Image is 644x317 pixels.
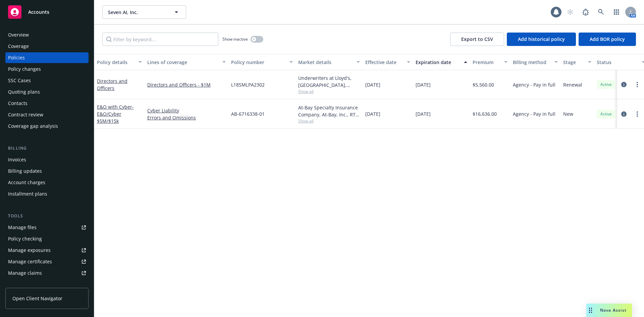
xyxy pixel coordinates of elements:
[5,145,89,152] div: Billing
[5,279,89,290] a: Manage BORs
[8,109,43,120] div: Contract review
[97,59,135,66] div: Policy details
[365,59,403,66] div: Effective date
[28,9,49,15] span: Accounts
[231,59,285,66] div: Policy number
[5,41,89,52] a: Coverage
[5,166,89,176] a: Billing updates
[416,110,431,117] span: [DATE]
[8,222,37,233] div: Manage files
[5,121,89,131] a: Coverage gap analysis
[590,36,625,42] span: Add BOR policy
[5,154,89,165] a: Invoices
[102,5,186,19] button: Seven AI, Inc.
[560,54,594,70] button: Stage
[579,5,592,19] a: Report a Bug
[228,54,296,70] button: Policy number
[5,268,89,278] a: Manage claims
[8,154,26,165] div: Invoices
[147,107,226,114] a: Cyber Liability
[8,279,40,290] div: Manage BORs
[563,110,573,117] span: New
[413,54,470,70] button: Expiration date
[579,33,636,46] button: Add BOR policy
[5,245,89,256] a: Manage exposures
[8,189,47,199] div: Installment plans
[510,54,560,70] button: Billing method
[231,110,265,117] span: AB-6716338-01
[8,177,45,188] div: Account charges
[8,245,51,256] div: Manage exposures
[8,256,52,267] div: Manage certificates
[298,59,353,66] div: Market details
[5,177,89,188] a: Account charges
[147,114,226,121] a: Errors and Omissions
[8,121,58,131] div: Coverage gap analysis
[513,81,555,88] span: Agency - Pay in full
[145,54,228,70] button: Lines of coverage
[599,82,613,88] span: Active
[5,87,89,97] a: Quoting plans
[5,75,89,86] a: SSC Cases
[8,98,28,109] div: Contacts
[5,222,89,233] a: Manage files
[473,59,500,66] div: Premium
[513,59,550,66] div: Billing method
[473,81,494,88] span: $5,560.00
[597,59,638,66] div: Status
[102,33,218,46] input: Filter by keyword...
[5,3,89,21] a: Accounts
[8,64,41,74] div: Policy changes
[473,110,497,117] span: $16,636.00
[416,81,431,88] span: [DATE]
[222,36,248,42] span: Show inactive
[594,5,608,19] a: Search
[8,87,40,97] div: Quoting plans
[97,104,134,124] a: E&O with Cyber
[8,52,25,63] div: Policies
[363,54,413,70] button: Effective date
[296,54,363,70] button: Market details
[416,59,460,66] div: Expiration date
[5,213,89,219] div: Tools
[298,118,360,124] span: Show all
[5,233,89,244] a: Policy checking
[563,81,582,88] span: Renewal
[610,5,623,19] a: Switch app
[8,75,31,86] div: SSC Cases
[147,81,226,88] a: Directors and Officers - $1M
[365,110,380,117] span: [DATE]
[586,304,595,317] div: Drag to move
[5,64,89,74] a: Policy changes
[147,59,218,66] div: Lines of coverage
[507,33,576,46] button: Add historical policy
[633,81,641,89] a: more
[5,30,89,40] a: Overview
[8,233,42,244] div: Policy checking
[600,307,627,313] span: Nova Assist
[298,104,360,118] div: At-Bay Specialty Insurance Company, At-Bay, Inc., RT Specialty Insurance Services, LLC (RSG Speci...
[620,81,628,89] a: circleInformation
[97,104,134,124] span: - E&O/Cyber $5M/$15k
[12,295,62,302] span: Open Client Navigator
[8,166,42,176] div: Billing updates
[5,52,89,63] a: Policies
[8,268,42,278] div: Manage claims
[586,304,632,317] button: Nova Assist
[97,78,127,91] a: Directors and Officers
[5,256,89,267] a: Manage certificates
[231,81,265,88] span: L18SMLPA2302
[8,30,29,40] div: Overview
[94,54,145,70] button: Policy details
[8,41,29,52] div: Coverage
[365,81,380,88] span: [DATE]
[450,33,504,46] button: Export to CSV
[298,89,360,94] span: Show all
[599,111,613,117] span: Active
[513,110,555,117] span: Agency - Pay in full
[563,59,584,66] div: Stage
[620,110,628,118] a: circleInformation
[108,9,166,16] span: Seven AI, Inc.
[518,36,565,42] span: Add historical policy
